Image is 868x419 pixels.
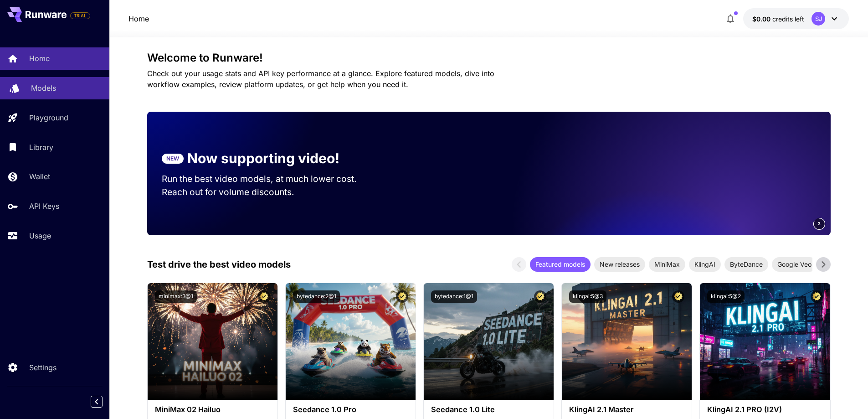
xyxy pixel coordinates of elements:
span: Featured models [530,259,591,269]
p: API Keys [29,201,59,212]
img: alt [700,283,830,400]
button: minimax:3@1 [155,290,197,303]
div: MiniMax [649,257,685,272]
p: Settings [29,362,56,373]
div: SJ [812,12,825,26]
h3: MiniMax 02 Hailuo [155,405,270,414]
div: Google Veo [772,257,817,272]
button: Certified Model – Vetted for best performance and includes a commercial license. [258,290,270,303]
h3: Seedance 1.0 Pro [293,405,408,414]
span: Google Veo [772,259,817,269]
h3: KlingAI 2.1 PRO (I2V) [707,405,822,414]
span: MiniMax [649,259,685,269]
h3: Welcome to Runware! [147,52,831,64]
p: Run the best video models, at much lower cost. [162,172,374,186]
button: bytedance:2@1 [293,290,340,303]
div: Collapse sidebar [98,393,109,410]
div: KlingAI [689,257,721,272]
button: bytedance:1@1 [431,290,477,303]
p: Library [29,142,53,153]
span: 2 [818,220,821,227]
a: Home [128,13,149,24]
button: klingai:5@3 [569,290,606,303]
button: $0.00SJ [743,8,849,29]
span: New releases [594,259,645,269]
span: ByteDance [724,259,768,269]
nav: breadcrumb [128,13,149,24]
p: Test drive the best video models [147,258,291,271]
p: NEW [166,155,179,163]
p: Playground [29,112,68,123]
button: Certified Model – Vetted for best performance and includes a commercial license. [396,290,408,303]
button: Collapse sidebar [91,396,103,408]
img: alt [286,283,416,400]
div: ByteDance [724,257,768,272]
button: Certified Model – Vetted for best performance and includes a commercial license. [534,290,546,303]
div: $0.00 [752,14,804,24]
span: KlingAI [689,259,721,269]
h3: KlingAI 2.1 Master [569,405,684,414]
span: TRIAL [71,12,90,19]
p: Now supporting video! [187,148,339,169]
span: $0.00 [752,15,772,23]
p: Home [29,53,50,64]
span: credits left [772,15,804,23]
p: Reach out for volume discounts. [162,186,374,199]
img: alt [148,283,277,400]
p: Usage [29,230,51,241]
div: New releases [594,257,645,272]
img: alt [424,283,554,400]
button: Certified Model – Vetted for best performance and includes a commercial license. [672,290,684,303]
h3: Seedance 1.0 Lite [431,405,546,414]
div: Featured models [530,257,591,272]
img: alt [562,283,692,400]
span: Check out your usage stats and API key performance at a glance. Explore featured models, dive int... [147,69,494,89]
p: Models [31,83,56,93]
p: Wallet [29,171,50,182]
button: Certified Model – Vetted for best performance and includes a commercial license. [811,290,823,303]
span: Add your payment card to enable full platform functionality. [70,10,90,21]
button: klingai:5@2 [707,290,745,303]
